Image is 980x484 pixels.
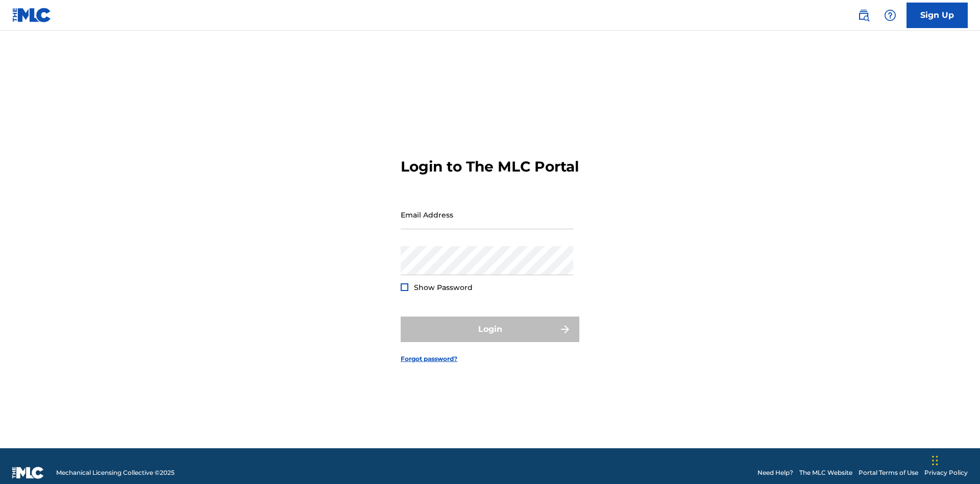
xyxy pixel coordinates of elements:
[401,158,579,176] h3: Login to The MLC Portal
[906,3,968,28] a: Sign Up
[857,9,870,21] img: search
[401,354,457,364] a: Forgot password?
[929,435,980,484] iframe: Chat Widget
[12,467,44,479] img: logo
[932,445,938,476] div: Drag
[924,468,968,477] a: Privacy Policy
[853,5,874,26] a: Public Search
[799,468,852,477] a: The MLC Website
[56,468,175,477] span: Mechanical Licensing Collective © 2025
[12,8,52,22] img: MLC Logo
[859,468,918,477] a: Portal Terms of Use
[884,9,896,21] img: help
[414,283,473,292] span: Show Password
[757,468,793,477] a: Need Help?
[880,5,900,26] div: Help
